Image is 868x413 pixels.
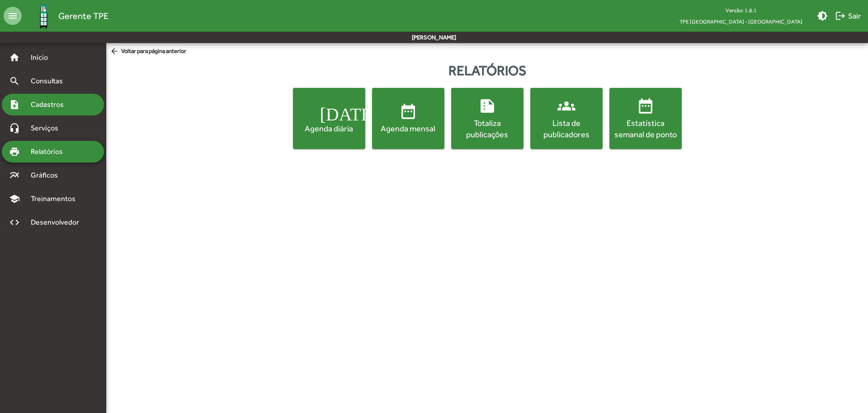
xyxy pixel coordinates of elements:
[9,123,20,134] mat-icon: headset_mic
[637,97,655,115] mat-icon: date_range
[110,47,121,57] mat-icon: arrow_back
[478,97,496,115] mat-icon: summarize
[25,123,71,134] span: Serviços
[9,146,20,157] mat-icon: print
[9,52,20,63] mat-icon: home
[609,88,682,149] button: Estatística semanal de ponto
[672,16,810,27] span: TPE [GEOGRAPHIC_DATA] - [GEOGRAPHIC_DATA]
[835,10,846,21] mat-icon: logout
[557,97,576,115] mat-icon: groups
[453,117,522,140] div: Totaliza publicações
[25,146,75,157] span: Relatórios
[22,1,108,31] a: Gerente TPE
[295,123,363,134] div: Agenda diária
[451,88,524,149] button: Totaliza publicações
[672,5,810,16] div: Versão: 1.8.1
[530,88,603,149] button: Lista de publicadores
[835,8,861,24] span: Sair
[110,47,186,57] span: Voltar para página anterior
[25,99,75,110] span: Cadastros
[9,99,20,110] mat-icon: note_add
[106,60,868,81] div: Relatórios
[25,76,75,86] span: Consultas
[532,117,601,140] div: Lista de publicadores
[4,7,22,25] mat-icon: menu
[831,8,864,24] button: Sair
[58,9,108,23] span: Gerente TPE
[293,88,365,149] button: Agenda diária
[29,1,58,31] img: Logo
[817,10,828,21] mat-icon: brightness_medium
[320,102,338,120] mat-icon: [DATE]
[25,52,61,63] span: Início
[611,117,680,140] div: Estatística semanal de ponto
[374,123,443,134] div: Agenda mensal
[9,76,20,86] mat-icon: search
[399,102,417,120] mat-icon: date_range
[372,88,444,149] button: Agenda mensal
